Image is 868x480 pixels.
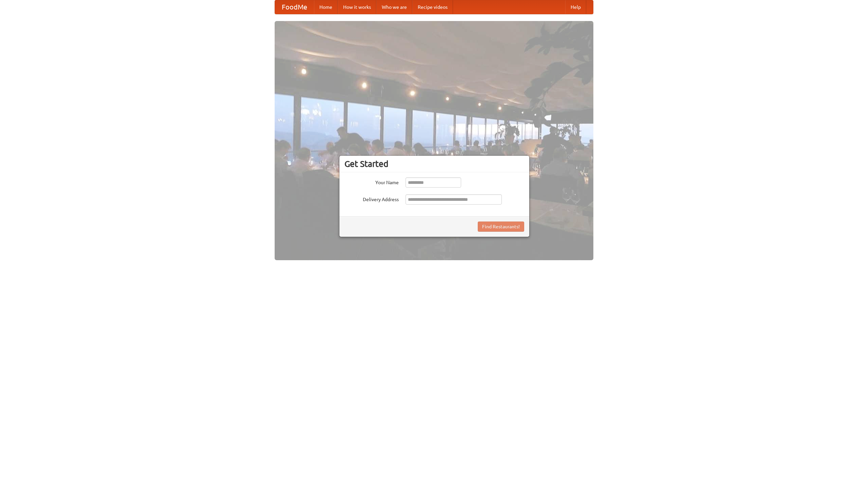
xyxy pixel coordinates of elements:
button: Find Restaurants! [478,222,524,232]
a: FoodMe [275,0,314,14]
a: How it works [338,0,376,14]
h3: Get Started [344,159,524,169]
a: Recipe videos [412,0,453,14]
label: Your Name [344,177,399,186]
a: Home [314,0,338,14]
a: Help [565,0,586,14]
label: Delivery Address [344,194,399,203]
a: Who we are [376,0,412,14]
